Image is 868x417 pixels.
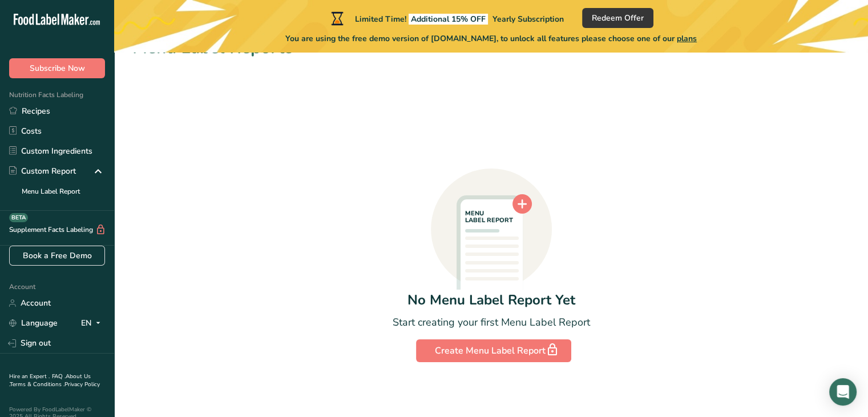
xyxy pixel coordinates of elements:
div: BETA [9,213,28,222]
span: You are using the free demo version of [DOMAIN_NAME], to unlock all features please choose one of... [285,33,697,45]
a: Language [9,313,58,333]
div: Start creating your first Menu Label Report [393,315,590,330]
div: EN [81,316,105,330]
span: Subscribe Now [30,62,85,74]
span: Additional 15% OFF [409,14,488,25]
button: Create Menu Label Report [416,339,571,362]
a: Privacy Policy [64,380,100,388]
span: plans [677,33,697,44]
a: Hire an Expert . [9,372,50,380]
span: Yearly Subscription [492,14,564,25]
tspan: MENU [465,209,484,218]
a: Terms & Conditions . [10,380,64,388]
div: Custom Report [9,165,76,177]
div: No Menu Label Report Yet [407,290,575,310]
a: FAQ . [52,372,66,380]
div: Create Menu Label Report [435,343,552,359]
a: Book a Free Demo [9,246,105,266]
button: Subscribe Now [9,58,105,78]
a: About Us . [9,372,91,388]
tspan: LABEL REPORT [465,216,513,224]
div: Open Intercom Messenger [829,378,857,406]
span: Redeem Offer [592,12,644,24]
div: Limited Time! [329,11,564,25]
button: Redeem Offer [582,8,653,28]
